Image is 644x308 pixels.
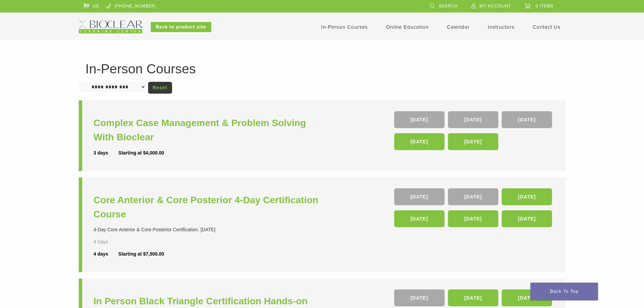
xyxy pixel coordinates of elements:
[502,111,552,128] a: [DATE]
[488,24,515,30] a: Instructors
[148,82,172,94] a: Reset
[79,21,142,33] img: Bioclear
[86,62,559,75] h1: In-Person Courses
[94,251,119,258] div: 4 days
[151,22,211,32] a: Back to product site
[533,24,560,30] a: Contact Us
[394,210,445,227] a: [DATE]
[530,283,598,300] a: Back To Top
[448,210,498,227] a: [DATE]
[448,289,498,306] a: [DATE]
[394,188,554,231] div: , , , , ,
[502,188,552,205] a: [DATE]
[394,188,445,205] a: [DATE]
[321,24,368,30] a: In-Person Courses
[447,24,470,30] a: Calendar
[386,24,429,30] a: Online Education
[448,188,498,205] a: [DATE]
[94,238,128,245] div: 4 Days
[394,133,445,150] a: [DATE]
[394,111,445,128] a: [DATE]
[118,149,164,157] div: Starting at $4,000.00
[535,3,554,9] span: 0 items
[94,149,119,157] div: 3 days
[448,133,498,150] a: [DATE]
[448,111,498,128] a: [DATE]
[94,116,324,144] a: Complex Case Management & Problem Solving With Bioclear
[479,3,511,9] span: My Account
[394,289,445,306] a: [DATE]
[94,193,324,221] a: Core Anterior & Core Posterior 4-Day Certification Course
[394,111,554,153] div: , , , ,
[118,251,164,258] div: Starting at $7,500.00
[94,226,324,233] div: 4-Day Core Anterior & Core Posterior Certification. [DATE]
[502,210,552,227] a: [DATE]
[439,3,458,9] span: Search
[502,289,552,306] a: [DATE]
